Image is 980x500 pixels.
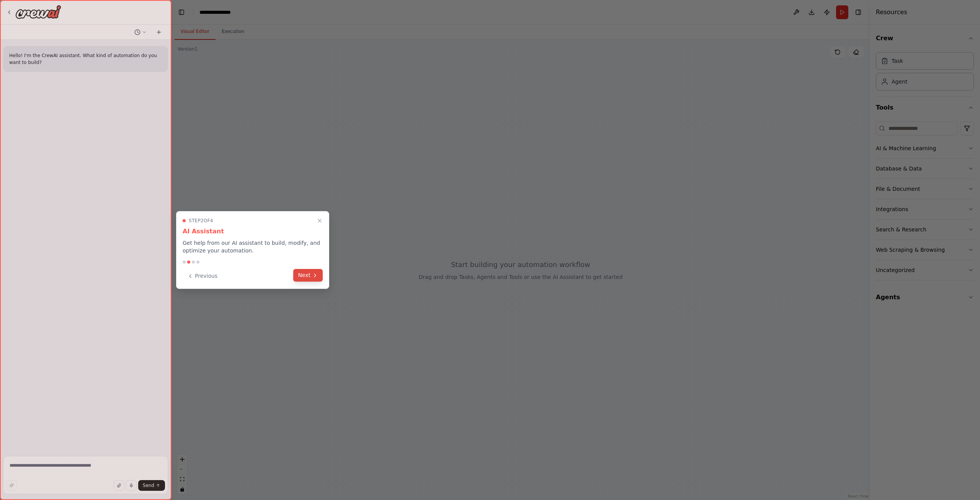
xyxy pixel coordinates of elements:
[183,227,323,236] h3: AI Assistant
[176,7,187,18] button: Hide left sidebar
[183,270,222,282] button: Previous
[189,218,213,224] span: Step 2 of 4
[183,239,323,254] p: Get help from our AI assistant to build, modify, and optimize your automation.
[315,216,324,225] button: Close walkthrough
[293,269,323,282] button: Next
